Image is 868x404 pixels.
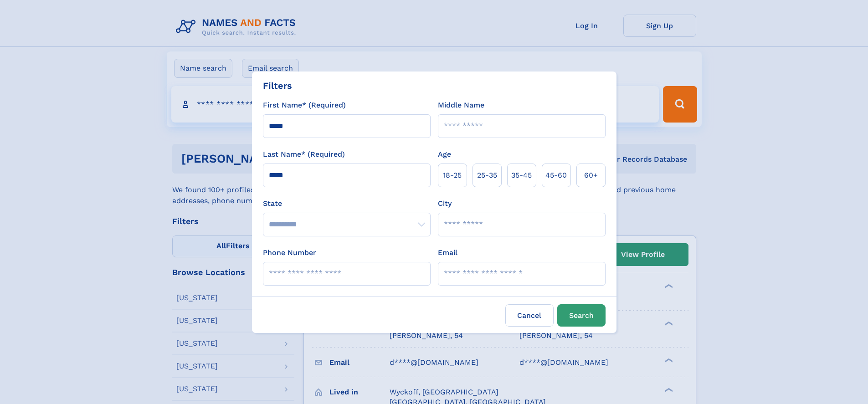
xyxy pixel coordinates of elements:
[511,170,532,181] span: 35‑45
[505,304,554,327] label: Cancel
[263,79,292,92] div: Filters
[263,149,345,160] label: Last Name* (Required)
[584,170,598,181] span: 60+
[545,170,567,181] span: 45‑60
[438,247,457,258] label: Email
[438,198,452,209] label: City
[443,170,462,181] span: 18‑25
[438,149,451,160] label: Age
[557,304,606,327] button: Search
[438,100,484,111] label: Middle Name
[263,100,346,111] label: First Name* (Required)
[263,247,316,258] label: Phone Number
[477,170,497,181] span: 25‑35
[263,198,431,209] label: State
